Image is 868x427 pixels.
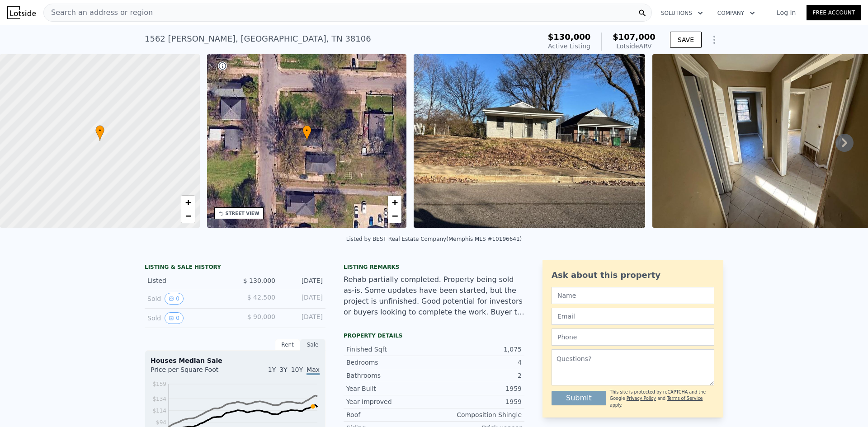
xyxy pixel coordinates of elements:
button: SAVE [670,32,702,48]
div: STREET VIEW [226,210,259,217]
a: Privacy Policy [627,396,656,401]
div: This site is protected by reCAPTCHA and the Google and apply. [610,389,714,408]
span: Search an address or region [44,7,153,18]
span: $ 90,000 [247,313,275,320]
tspan: $94 [156,419,166,426]
div: [DATE] [283,293,323,305]
div: Rehab partially completed. Property being sold as-is. Some updates have been started, but the pro... [344,274,524,318]
div: [DATE] [283,276,323,285]
a: Log In [766,8,807,17]
button: Company [710,5,762,21]
a: Zoom out [388,209,401,223]
div: Listing remarks [344,263,524,271]
tspan: $159 [152,381,166,387]
div: Finished Sqft [346,345,434,354]
button: View historical data [165,293,184,305]
div: Listed [147,276,228,285]
div: Roof [346,410,434,419]
span: $ 42,500 [247,294,275,301]
span: $107,000 [613,32,656,42]
span: • [95,127,104,135]
span: + [392,197,398,208]
div: 1562 [PERSON_NAME] , [GEOGRAPHIC_DATA] , TN 38106 [145,33,371,45]
a: Zoom in [181,196,195,209]
div: Lotside ARV [613,42,656,51]
div: Sale [300,339,325,351]
div: Year Built [346,384,434,393]
div: Year Improved [346,397,434,406]
a: Terms of Service [667,396,703,401]
div: Price per Square Foot [151,365,235,380]
span: − [185,210,191,221]
div: Ask about this property [552,269,714,282]
div: 4 [434,358,522,367]
tspan: $134 [152,396,166,402]
button: Show Options [705,31,723,49]
a: Zoom out [181,209,195,223]
span: $ 130,000 [243,277,275,284]
img: Lotside [7,6,36,19]
div: 1,075 [434,345,522,354]
span: • [302,127,311,135]
div: Composition Shingle [434,410,522,419]
div: Bathrooms [346,371,434,380]
img: Sale: 142786155 Parcel: 86014290 [414,54,645,228]
input: Name [552,287,714,304]
span: 10Y [291,366,303,373]
div: Sold [147,293,228,305]
div: Houses Median Sale [151,356,320,365]
div: • [302,125,311,141]
div: 2 [434,371,522,380]
span: $130,000 [548,32,591,42]
button: Solutions [654,5,710,21]
div: 1959 [434,384,522,393]
a: Zoom in [388,196,401,209]
button: View historical data [165,312,184,324]
input: Phone [552,328,714,346]
tspan: $114 [152,408,166,414]
div: Sold [147,312,228,324]
div: LISTING & SALE HISTORY [145,263,325,272]
div: Listed by BEST Real Estate Company (Memphis MLS #10196641) [346,236,522,242]
span: Max [307,366,320,375]
input: Email [552,308,714,325]
div: [DATE] [283,312,323,324]
div: Property details [344,332,524,339]
span: − [392,210,398,221]
div: Bedrooms [346,358,434,367]
span: + [185,197,191,208]
button: Submit [552,391,606,405]
span: Active Listing [548,42,590,50]
div: • [95,125,104,141]
span: 1Y [268,366,276,373]
span: 3Y [279,366,287,373]
a: Free Account [807,5,861,20]
div: Rent [275,339,300,351]
div: 1959 [434,397,522,406]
